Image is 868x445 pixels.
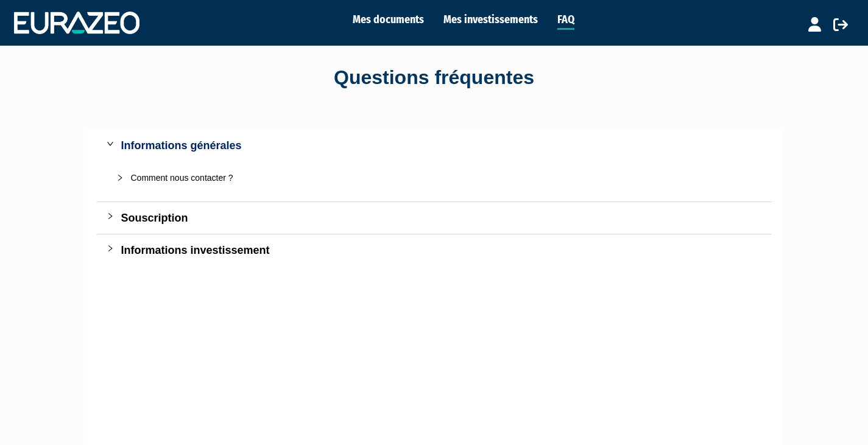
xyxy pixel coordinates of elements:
[107,164,762,192] div: Comment nous contacter ?
[443,11,538,28] a: Mes investissements
[557,11,574,30] a: FAQ
[116,174,124,181] span: collapsed
[107,140,114,147] span: expanded
[107,212,114,220] span: collapsed
[107,245,114,252] span: collapsed
[121,137,762,154] div: Informations générales
[131,171,752,184] div: Comment nous contacter ?
[353,11,424,28] a: Mes documents
[97,234,772,266] div: Informations investissement
[121,242,762,259] div: Informations investissement
[97,202,772,234] div: Souscription
[87,64,782,92] div: Questions fréquentes
[97,130,772,161] div: Informations générales
[14,12,139,33] img: 1732889491-logotype_eurazeo_blanc_rvb.png
[121,209,762,226] div: Souscription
